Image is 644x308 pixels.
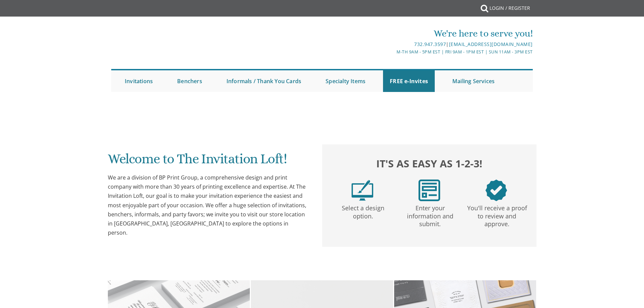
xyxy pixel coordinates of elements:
a: FREE e-Invites [383,70,435,92]
div: We're here to serve you! [252,27,533,40]
a: Mailing Services [446,70,501,92]
p: You'll receive a proof to review and approve. [465,201,529,228]
div: M-Th 9am - 5pm EST | Fri 9am - 1pm EST | Sun 11am - 3pm EST [252,48,533,55]
img: step3.png [485,180,507,201]
a: Invitations [118,70,160,92]
a: Informals / Thank You Cards [220,70,308,92]
p: Enter your information and submit. [398,201,462,228]
h1: Welcome to The Invitation Loft! [108,151,309,171]
p: Select a design option. [331,201,395,220]
img: step2.png [419,180,440,201]
div: We are a division of BP Print Group, a comprehensive design and print company with more than 30 y... [108,173,309,237]
h2: It's as easy as 1-2-3! [329,156,530,171]
a: Benchers [170,70,209,92]
a: 732.947.3597 [414,41,446,47]
div: | [252,40,533,48]
a: [EMAIL_ADDRESS][DOMAIN_NAME] [449,41,533,47]
img: step1.png [352,180,373,201]
a: Specialty Items [319,70,372,92]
